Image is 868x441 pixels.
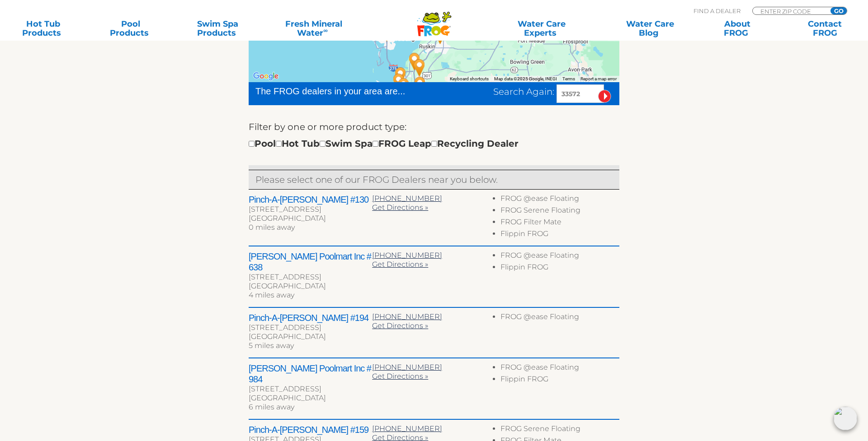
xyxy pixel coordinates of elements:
[703,19,771,37] a: AboutFROG
[834,407,857,430] img: openIcon
[500,312,619,324] li: FROG @ease Floating
[323,27,328,34] sup: ∞
[500,375,619,386] li: Flippin FROG
[251,70,281,82] img: Google
[249,341,294,350] span: 5 miles away
[249,403,294,411] span: 6 miles away
[249,136,519,151] div: Pool Hot Tub Swim Spa FROG Leap Recycling Dealer
[500,363,619,375] li: FROG @ease Floating
[9,19,77,37] a: Hot TubProducts
[249,120,406,134] label: Filter by one or more product type:
[249,332,372,341] div: [GEOGRAPHIC_DATA]
[372,312,442,321] a: [PHONE_NUMBER]
[249,251,372,273] h2: [PERSON_NAME] Poolmart Inc # 638
[486,19,596,37] a: Water CareExperts
[372,424,442,433] a: [PHONE_NUMBER]
[372,194,442,203] a: [PHONE_NUMBER]
[372,251,442,260] a: [PHONE_NUMBER]
[500,206,619,218] li: FROG Serene Floating
[249,394,372,403] div: [GEOGRAPHIC_DATA]
[500,194,619,206] li: FROG @ease Floating
[372,203,428,212] a: Get Directions »
[500,218,619,229] li: FROG Filter Mate
[409,56,430,80] div: Pinch-A-Penny #133E - 17 miles away.
[830,7,847,14] input: GO
[249,214,372,223] div: [GEOGRAPHIC_DATA]
[96,19,164,37] a: PoolProducts
[255,84,438,98] div: The FROG dealers in your area are...
[404,49,425,74] div: Water Club of America - Manatee County - 15 miles away.
[249,194,372,205] h2: Pinch-A-[PERSON_NAME] #130
[494,76,557,81] span: Map data ©2025 Google, INEGI
[249,323,372,332] div: [STREET_ADDRESS]
[500,263,619,274] li: Flippin FROG
[500,424,619,436] li: FROG Serene Floating
[249,385,372,394] div: [STREET_ADDRESS]
[249,312,372,323] h2: Pinch-A-[PERSON_NAME] #194
[410,73,430,97] div: Pinch-A-Penny #108 - 23 miles away.
[372,372,428,381] a: Get Directions »
[249,363,372,385] h2: [PERSON_NAME] Poolmart Inc # 984
[249,205,372,214] div: [STREET_ADDRESS]
[372,363,442,371] a: [PHONE_NUMBER]
[255,172,613,187] p: Please select one of our FROG Dealers near you below.
[388,70,409,94] div: Leslie's Poolmart, Inc. # 712 - 25 miles away.
[562,76,575,81] a: Terms
[249,273,372,282] div: [STREET_ADDRESS]
[249,282,372,291] div: [GEOGRAPHIC_DATA]
[616,19,684,37] a: Water CareBlog
[759,7,821,15] input: Zip Code Form
[450,76,489,82] button: Keyboard shortcuts
[184,19,252,37] a: Swim SpaProducts
[249,291,294,299] span: 4 miles away
[372,321,428,330] a: Get Directions »
[390,64,411,88] div: Pinch-A-Penny #011 - 23 miles away.
[580,76,617,81] a: Report a map error
[493,86,554,97] span: Search Again:
[598,90,611,103] input: Submit
[251,70,281,82] a: Open this area in Google Maps (opens a new window)
[500,229,619,241] li: Flippin FROG
[791,19,859,37] a: ContactFROG
[372,260,428,269] a: Get Directions »
[249,424,372,435] h2: Pinch-A-[PERSON_NAME] #159
[693,7,741,15] p: Find A Dealer
[271,19,356,37] a: Fresh MineralWater∞
[393,74,414,99] div: Pinch-A-Penny #176 - 26 miles away.
[249,223,295,232] span: 0 miles away
[500,251,619,263] li: FROG @ease Floating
